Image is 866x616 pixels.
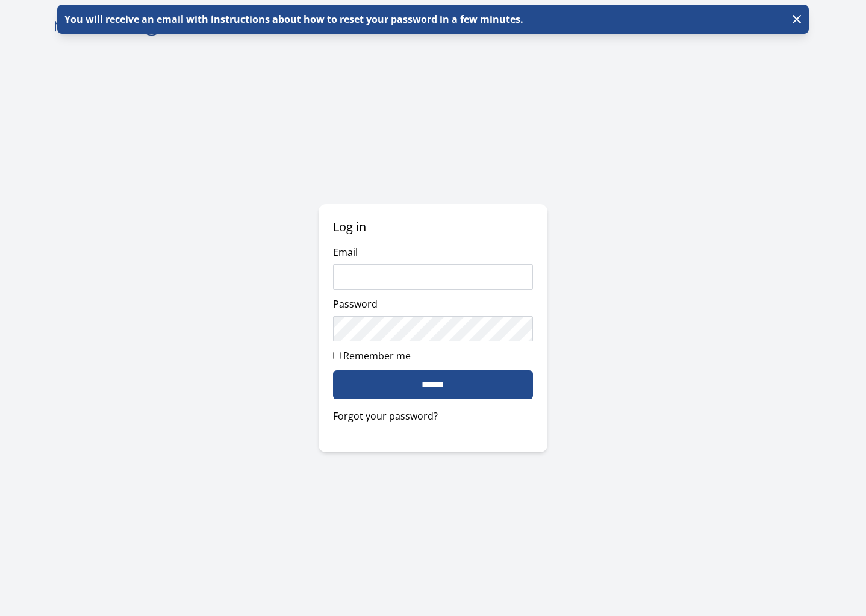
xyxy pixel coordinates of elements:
a: Forgot your password? [333,409,533,423]
h2: Log in [333,219,533,235]
label: Email [333,246,358,259]
p: You will receive an email with instructions about how to reset your password in a few minutes. [62,12,523,26]
label: Password [333,297,378,311]
label: Remember me [343,349,411,362]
